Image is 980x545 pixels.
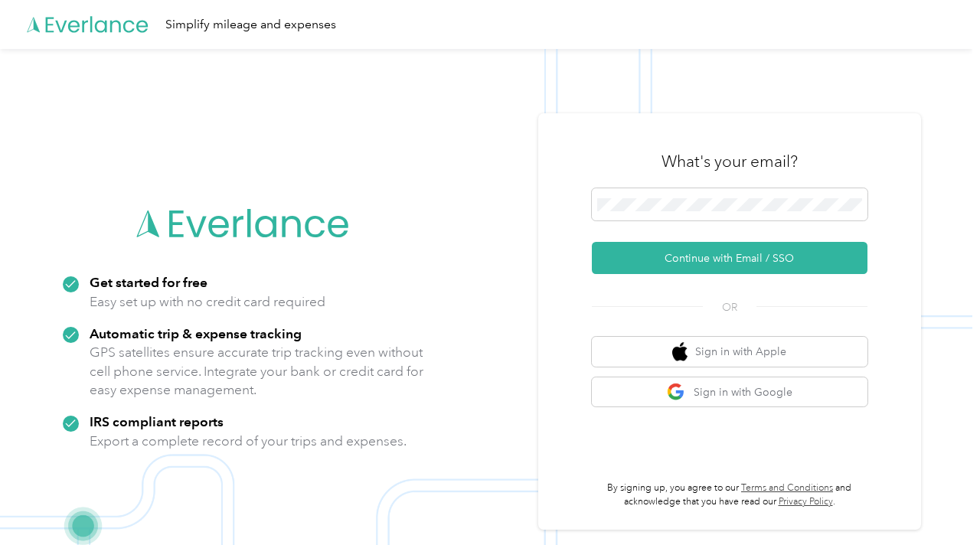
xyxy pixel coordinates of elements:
p: Export a complete record of your trips and expenses. [90,432,407,451]
span: OR [703,299,756,315]
p: GPS satellites ensure accurate trip tracking even without cell phone service. Integrate your bank... [90,343,424,400]
strong: IRS compliant reports [90,413,224,429]
p: By signing up, you agree to our and acknowledge that you have read our . [592,481,867,508]
div: Simplify mileage and expenses [165,15,336,34]
img: apple logo [672,342,688,361]
button: google logoSign in with Google [592,377,867,407]
button: apple logoSign in with Apple [592,337,867,367]
img: google logo [667,383,686,402]
p: Easy set up with no credit card required [90,292,325,312]
button: Continue with Email / SSO [592,242,867,274]
a: Terms and Conditions [741,482,833,494]
h3: What's your email? [661,151,798,172]
a: Privacy Policy [779,496,833,507]
strong: Get started for free [90,274,207,290]
strong: Automatic trip & expense tracking [90,325,302,341]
